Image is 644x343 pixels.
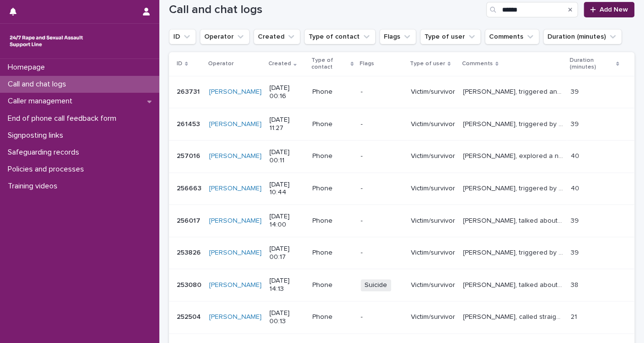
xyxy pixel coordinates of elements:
p: 39 [571,86,581,96]
p: 39 [571,215,581,225]
p: Phone [312,313,353,321]
p: - [361,120,403,129]
p: Louise, triggered by various incidents on holiday, we talked about how she was feeling and had co... [463,118,565,129]
p: - [361,152,403,160]
button: Duration (minutes) [543,29,622,44]
span: Add New [600,6,628,13]
p: Victim/survivor [411,185,455,193]
a: [PERSON_NAME] [209,249,262,257]
p: Louise, explored a number of memories and feelings related to her childhood, I supported her duri... [463,150,565,160]
a: [PERSON_NAME] [209,152,262,160]
p: Comments [462,58,493,69]
p: - [361,249,403,257]
p: 39 [571,247,581,257]
p: End of phone call feedback form [4,114,124,123]
p: Duration (minutes) [570,55,614,73]
p: 263731 [177,86,202,96]
p: Call and chat logs [4,80,74,89]
tr: 257016257016 [PERSON_NAME] [DATE] 00:11Phone-Victim/survivor[PERSON_NAME], explored a number of m... [169,140,634,172]
p: Phone [312,88,353,96]
p: Louise, triggered by anniversary of father's death. Shared multiple incidents of CSA and CSE as w... [463,183,565,193]
h1: Call and chat logs [169,3,482,17]
tr: 253080253080 [PERSON_NAME] [DATE] 14:13PhoneSuicideVictim/survivor[PERSON_NAME], talked about dre... [169,269,634,301]
p: Victim/survivor [411,313,455,321]
p: 40 [571,183,581,193]
p: [DATE] 14:00 [269,213,305,229]
p: Type of contact [311,55,348,73]
p: 21 [571,311,579,321]
p: Created [268,58,291,69]
a: Add New [584,2,634,17]
p: Louise, talked about the impact previous CSA/ SV has had on sexual intimacy, we explored the comp... [463,215,565,225]
p: Phone [312,281,353,289]
p: 39 [571,118,581,129]
tr: 256663256663 [PERSON_NAME] [DATE] 10:44Phone-Victim/survivor[PERSON_NAME], triggered by anniversa... [169,172,634,205]
p: Victim/survivor [411,88,455,96]
tr: 263731263731 [PERSON_NAME] [DATE] 00:16Phone-Victim/survivor[PERSON_NAME], triggered and disclose... [169,76,634,108]
p: 38 [571,279,580,289]
p: Louise, called straight back, is disassociating to cope, we sat with silence but Lousie was distr... [463,311,565,321]
button: Type of user [420,29,481,44]
p: Louise, triggered by conversation at the weekend, feeling the impact of the abuse on familial rel... [463,247,565,257]
p: Type of user [410,58,445,69]
p: 256663 [177,183,203,193]
img: rhQMoQhaT3yELyF149Cw [8,31,85,51]
p: Signposting links [4,131,71,140]
tr: 252504252504 [PERSON_NAME] [DATE] 00:13Phone-Victim/survivor[PERSON_NAME], called straight back, ... [169,301,634,333]
p: Phone [312,217,353,225]
p: Flags [360,58,374,69]
p: Policies and processes [4,165,92,174]
p: Safeguarding records [4,148,87,157]
button: Comments [485,29,539,44]
a: [PERSON_NAME] [209,88,262,96]
p: ID [177,58,182,69]
p: [DATE] 11:27 [269,116,305,132]
p: - [361,313,403,321]
p: 253080 [177,279,203,289]
p: [DATE] 10:44 [269,181,305,197]
p: Homepage [4,63,53,72]
p: Phone [312,152,353,160]
p: Caller management [4,97,80,106]
p: Operator [208,58,234,69]
p: 256017 [177,215,202,225]
button: ID [169,29,196,44]
p: - [361,185,403,193]
p: Victim/survivor [411,249,455,257]
span: Suicide [361,279,391,291]
p: Training videos [4,182,65,191]
p: Victim/survivor [411,120,455,129]
p: [DATE] 00:16 [269,84,305,100]
p: - [361,88,403,96]
p: 257016 [177,150,202,160]
button: Type of contact [304,29,376,44]
p: Victim/survivor [411,217,455,225]
a: [PERSON_NAME] [209,217,262,225]
tr: 253826253826 [PERSON_NAME] [DATE] 00:17Phone-Victim/survivor[PERSON_NAME], triggered by conversat... [169,237,634,269]
p: 253826 [177,247,203,257]
p: Victim/survivor [411,152,455,160]
tr: 261453261453 [PERSON_NAME] [DATE] 11:27Phone-Victim/survivor[PERSON_NAME], triggered by various i... [169,108,634,141]
p: [DATE] 00:13 [269,309,305,326]
p: 261453 [177,118,202,129]
p: Louise, talked about dreams she is having, we explored the themes between the current abuse and C... [463,279,565,289]
p: Louise, triggered and disclosed rape by BF when she was 17. We explored how L was feeling, she wa... [463,86,565,96]
p: Phone [312,120,353,129]
p: Phone [312,185,353,193]
p: Phone [312,249,353,257]
p: 40 [571,150,581,160]
tr: 256017256017 [PERSON_NAME] [DATE] 14:00Phone-Victim/survivor[PERSON_NAME], talked about the impac... [169,205,634,237]
p: - [361,217,403,225]
p: 252504 [177,311,203,321]
p: [DATE] 00:17 [269,245,305,261]
a: [PERSON_NAME] [209,281,262,289]
p: Victim/survivor [411,281,455,289]
a: [PERSON_NAME] [209,313,262,321]
p: [DATE] 14:13 [269,277,305,293]
input: Search [486,2,578,17]
button: Operator [200,29,250,44]
button: Created [253,29,300,44]
p: [DATE] 00:11 [269,148,305,165]
a: [PERSON_NAME] [209,120,262,129]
